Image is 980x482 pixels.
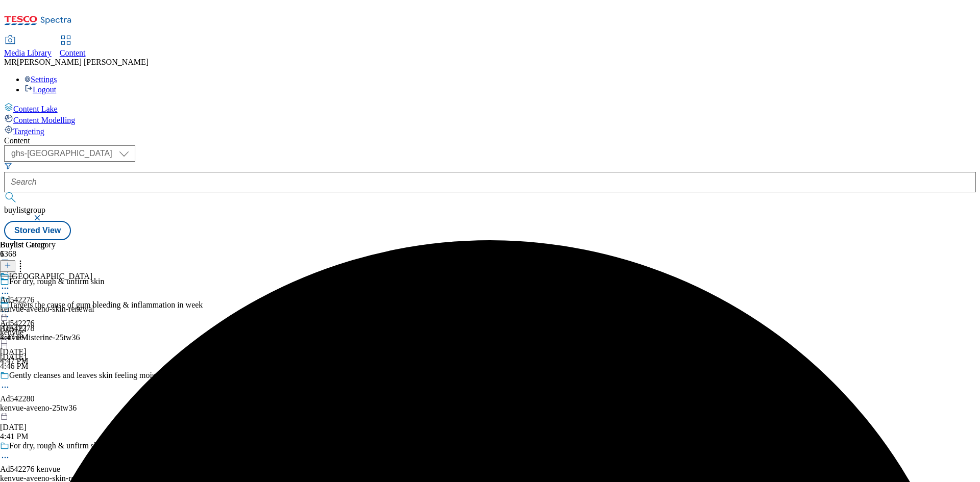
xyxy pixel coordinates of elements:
[4,36,52,58] a: Media Library
[9,371,172,380] div: Gently cleanses and leaves skin feeling moistured
[4,162,12,170] svg: Search Filters
[13,105,58,113] span: Content Lake
[4,221,71,240] button: Stored View
[4,114,976,125] a: Content Modelling
[13,127,44,136] span: Targeting
[4,172,976,192] input: Search
[4,103,976,114] a: Content Lake
[4,136,976,145] div: Content
[17,58,149,66] span: [PERSON_NAME] [PERSON_NAME]
[4,206,45,214] span: buylistgroup
[60,48,86,57] span: Content
[9,300,203,310] div: Targets the cause of gum bleeding & inflammation in week
[4,58,17,66] span: MR
[24,85,56,94] a: Logout
[4,125,976,136] a: Targeting
[60,36,86,58] a: Content
[4,48,52,57] span: Media Library
[9,441,105,450] div: For dry, rough & unfirm skin
[9,272,92,281] div: [GEOGRAPHIC_DATA]
[13,116,75,124] span: Content Modelling
[24,75,57,84] a: Settings
[9,277,105,286] div: For dry, rough & unfirm skin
